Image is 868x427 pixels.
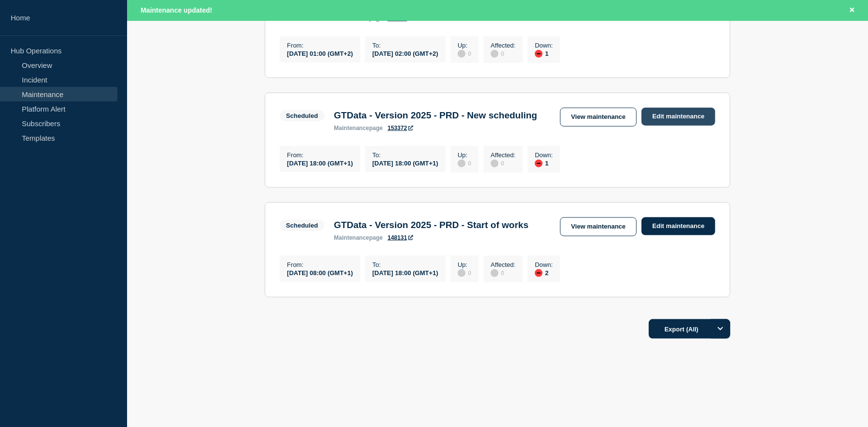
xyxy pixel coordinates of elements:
[491,151,515,159] p: Affected :
[286,222,318,229] div: Scheduled
[642,217,715,235] a: Edit maintenance
[287,49,353,57] div: [DATE] 01:00 (GMT+2)
[491,50,498,58] div: disabled
[334,125,370,131] span: maintenance
[491,159,515,167] div: 0
[387,125,413,131] a: 153372
[846,5,858,16] button: Close banner
[334,110,537,121] h3: GTData - Version 2025 - PRD - New scheduling
[711,319,730,339] button: Options
[458,160,466,167] div: disabled
[458,159,471,167] div: 0
[491,42,515,49] p: Affected :
[535,268,553,277] div: 2
[287,151,353,159] p: From :
[372,159,438,167] div: [DATE] 18:00 (GMT+1)
[535,261,553,268] p: Down :
[458,268,471,277] div: 0
[642,108,715,126] a: Edit maintenance
[334,220,529,230] h3: GTData - Version 2025 - PRD - Start of works
[535,160,543,167] div: down
[491,261,515,268] p: Affected :
[372,268,438,277] div: [DATE] 18:00 (GMT+1)
[535,151,553,159] p: Down :
[458,269,466,277] div: disabled
[458,49,471,58] div: 0
[535,50,543,58] div: down
[535,42,553,49] p: Down :
[649,319,730,339] button: Export (All)
[372,42,438,49] p: To :
[491,269,498,277] div: disabled
[334,234,383,241] p: page
[287,42,353,49] p: From :
[491,49,515,58] div: 0
[141,6,212,14] span: Maintenance updated!
[372,49,438,57] div: [DATE] 02:00 (GMT+2)
[535,49,553,58] div: 1
[286,112,318,119] div: Scheduled
[287,159,353,167] div: [DATE] 18:00 (GMT+1)
[372,151,438,159] p: To :
[458,42,471,49] p: Up :
[287,268,353,277] div: [DATE] 08:00 (GMT+1)
[535,269,543,277] div: down
[560,108,637,127] a: View maintenance
[458,261,471,268] p: Up :
[387,234,413,241] a: 148131
[560,217,637,236] a: View maintenance
[334,125,383,131] p: page
[491,160,498,167] div: disabled
[458,151,471,159] p: Up :
[334,234,370,241] span: maintenance
[287,261,353,268] p: From :
[372,261,438,268] p: To :
[458,50,466,58] div: disabled
[491,268,515,277] div: 0
[535,159,553,167] div: 1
